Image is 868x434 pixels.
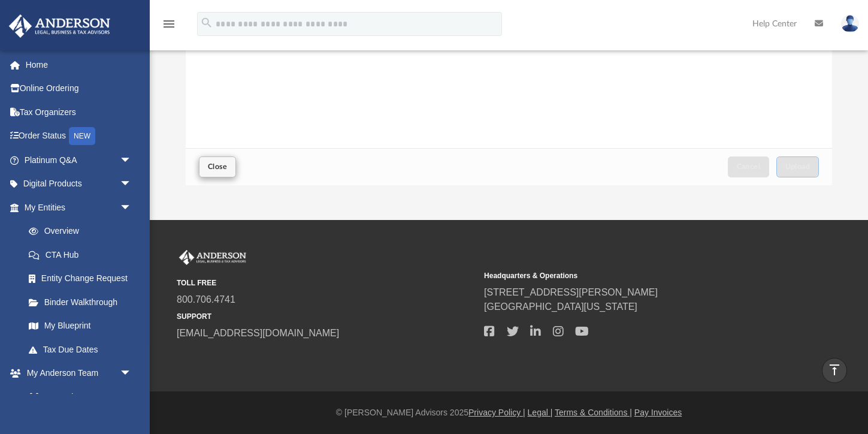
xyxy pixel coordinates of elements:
[8,124,150,149] a: Order StatusNEW
[199,156,236,177] button: Close
[8,77,150,101] a: Online Ordering
[8,100,150,124] a: Tax Organizers
[468,408,525,417] a: Privacy Policy |
[484,302,637,312] a: [GEOGRAPHIC_DATA][US_STATE]
[120,148,144,173] span: arrow_drop_down
[177,311,476,322] small: SUPPORT
[162,17,176,31] i: menu
[776,156,819,177] button: Upload
[484,287,658,297] a: [STREET_ADDRESS][PERSON_NAME]
[150,406,868,419] div: © [PERSON_NAME] Advisors 2025
[177,294,235,305] a: 800.706.4741
[200,16,213,29] i: search
[17,314,144,338] a: My Blueprint
[785,163,810,170] span: Upload
[8,172,150,196] a: Digital Productsarrow_drop_down
[8,148,150,172] a: Platinum Q&Aarrow_drop_down
[17,337,150,361] a: Tax Due Dates
[827,363,842,377] i: vertical_align_top
[177,250,249,266] img: Anderson Advisors Platinum Portal
[162,23,176,31] a: menu
[841,15,859,32] img: User Pic
[528,408,553,417] a: Legal |
[17,385,138,409] a: My Anderson Team
[17,267,150,291] a: Entity Change Request
[737,163,761,170] span: Cancel
[17,290,150,314] a: Binder Walkthrough
[555,408,632,417] a: Terms & Conditions |
[484,270,783,281] small: Headquarters & Operations
[69,127,95,145] div: NEW
[8,195,150,219] a: My Entitiesarrow_drop_down
[728,156,770,177] button: Cancel
[5,14,114,38] img: Anderson Advisors Platinum Portal
[634,408,682,417] a: Pay Invoices
[120,195,144,220] span: arrow_drop_down
[8,53,150,77] a: Home
[17,219,150,243] a: Overview
[120,361,144,386] span: arrow_drop_down
[822,358,847,383] a: vertical_align_top
[17,243,150,267] a: CTA Hub
[120,172,144,197] span: arrow_drop_down
[208,163,227,170] span: Close
[8,361,144,385] a: My Anderson Teamarrow_drop_down
[177,328,339,338] a: [EMAIL_ADDRESS][DOMAIN_NAME]
[177,278,476,288] small: TOLL FREE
